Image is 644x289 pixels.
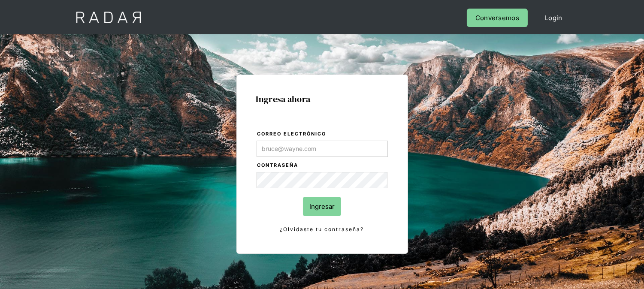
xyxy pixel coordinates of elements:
[257,161,388,170] label: Contraseña
[467,9,528,27] a: Conversemos
[303,197,341,216] input: Ingresar
[256,129,388,234] form: Login Form
[257,130,388,138] label: Correo electrónico
[257,225,388,234] a: ¿Olvidaste tu contraseña?
[257,141,388,157] input: bruce@wayne.com
[256,94,388,104] h1: Ingresa ahora
[536,9,571,27] a: Login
